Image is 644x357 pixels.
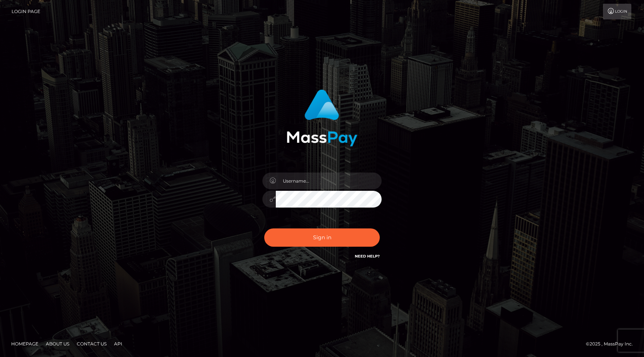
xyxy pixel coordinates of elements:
[8,338,41,350] a: Homepage
[264,228,380,247] button: Sign in
[586,340,638,348] div: © 2025 , MassPay Inc.
[355,254,380,259] a: Need Help?
[276,173,382,189] input: Username...
[43,338,72,350] a: About Us
[12,4,40,19] a: Login Page
[287,89,357,146] img: MassPay Login
[74,338,110,350] a: Contact Us
[111,338,125,350] a: API
[603,4,631,19] a: Login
